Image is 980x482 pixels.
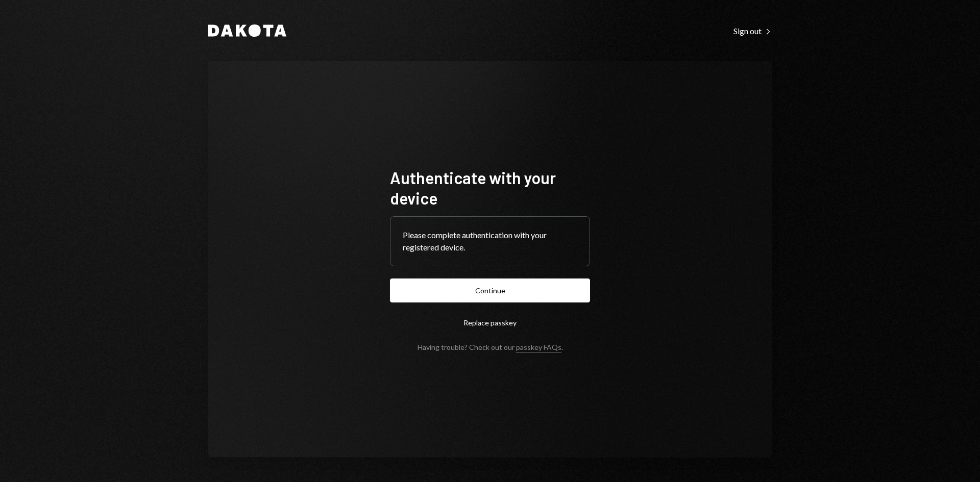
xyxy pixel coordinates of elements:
[516,343,561,352] a: passkey FAQs
[403,229,577,253] div: Please complete authentication with your registered device.
[418,343,563,351] div: Having trouble? Check out our .
[733,25,772,36] a: Sign out
[390,278,590,302] button: Continue
[733,26,772,36] div: Sign out
[390,311,590,335] button: Replace passkey
[390,167,590,208] h1: Authenticate with your device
